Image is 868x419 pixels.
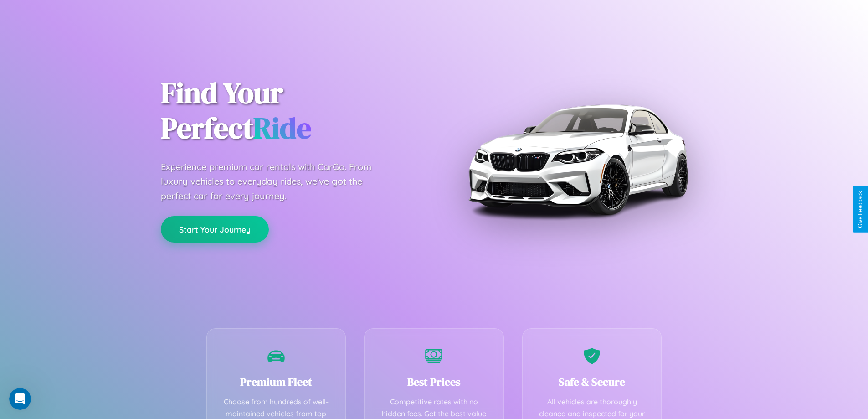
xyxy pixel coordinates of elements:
h3: Safe & Secure [536,374,648,389]
h3: Premium Fleet [221,374,332,389]
button: Start Your Journey [161,216,269,243]
span: Ride [253,108,311,148]
div: Give Feedback [857,191,863,228]
img: Premium BMW car rental vehicle [464,46,692,274]
p: Experience premium car rentals with CarGo. From luxury vehicles to everyday rides, we've got the ... [161,160,389,203]
h1: Find Your Perfect [161,76,421,146]
iframe: Intercom live chat [9,388,31,410]
h3: Best Prices [378,374,490,389]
